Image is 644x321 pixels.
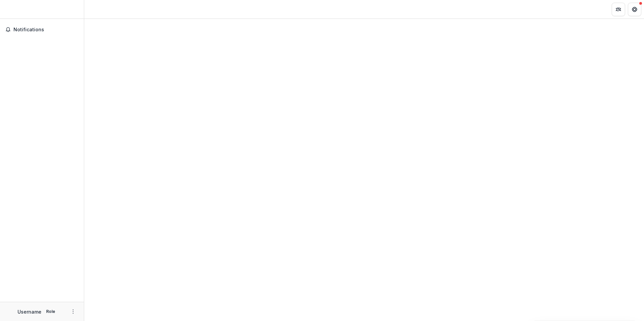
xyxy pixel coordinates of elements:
[69,308,77,316] button: More
[44,309,57,315] p: Role
[3,24,81,35] button: Notifications
[628,3,641,16] button: Get Help
[18,308,41,315] p: Username
[13,27,78,33] span: Notifications
[612,3,625,16] button: Partners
